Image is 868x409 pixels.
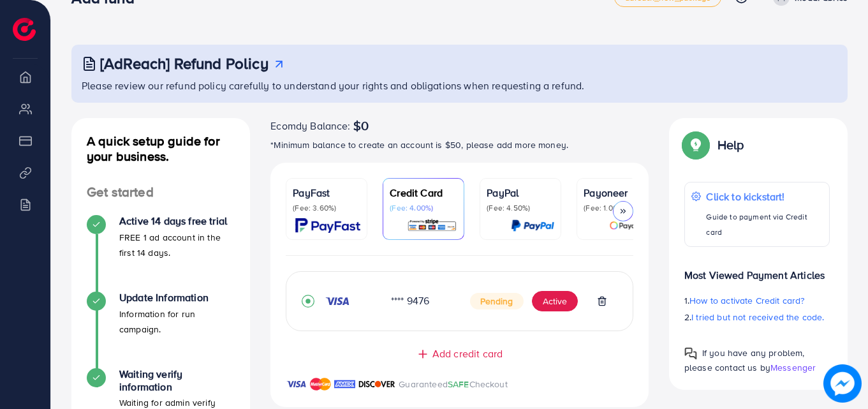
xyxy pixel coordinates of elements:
span: Pending [470,293,524,309]
img: image [823,364,862,403]
h4: Waiting verify information [119,368,235,392]
img: card [609,218,651,233]
svg: record circle [302,295,314,308]
p: PayFast [293,185,360,200]
p: 1. [684,293,830,308]
img: credit [325,296,350,306]
span: If you have any problem, please contact us by [684,346,805,374]
img: card [295,218,360,233]
img: card [511,218,554,233]
h4: Update Information [119,292,235,304]
h4: Get started [71,184,250,200]
span: How to activate Credit card? [689,294,804,307]
h4: A quick setup guide for your business. [71,133,250,164]
img: Popup guide [684,347,697,360]
p: *Minimum balance to create an account is $50, please add more money. [270,137,649,152]
h3: [AdReach] Refund Policy [100,54,268,73]
p: Please review our refund policy carefully to understand your rights and obligations when requesti... [82,78,840,93]
h4: Active 14 days free trial [119,215,235,227]
li: Update Information [71,292,250,368]
p: Most Viewed Payment Articles [684,257,830,283]
img: brand [358,376,395,392]
p: Guide to payment via Credit card [706,209,823,240]
li: Active 14 days free trial [71,215,250,292]
p: 2. [684,309,830,325]
span: $0 [353,118,369,133]
span: Messenger [770,361,816,374]
span: I tried but not received the code. [691,311,824,323]
p: (Fee: 1.00%) [584,203,651,213]
p: (Fee: 4.50%) [487,203,554,213]
img: brand [286,376,307,392]
span: SAFE [448,378,469,390]
p: (Fee: 3.60%) [293,203,360,213]
img: brand [310,376,331,392]
img: brand [334,376,355,392]
button: Active [532,291,578,311]
span: Ecomdy Balance: [270,118,350,133]
img: logo [13,18,36,41]
p: Help [717,137,744,152]
p: Information for run campaign. [119,306,235,337]
img: card [407,218,457,233]
p: PayPal [487,185,554,200]
img: Popup guide [684,133,707,156]
p: FREE 1 ad account in the first 14 days. [119,230,235,260]
span: Add credit card [432,346,503,361]
p: Click to kickstart! [706,189,823,204]
p: Credit Card [390,185,457,200]
p: Guaranteed Checkout [399,376,508,392]
p: Payoneer [584,185,651,200]
p: (Fee: 4.00%) [390,203,457,213]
